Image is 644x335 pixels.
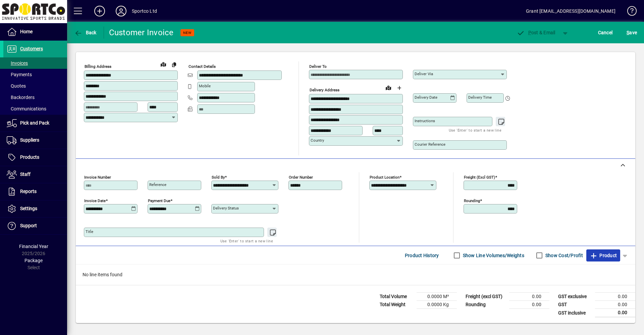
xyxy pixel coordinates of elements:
mat-label: Product location [370,175,399,180]
mat-label: Delivery time [468,95,492,100]
div: Grant [EMAIL_ADDRESS][DOMAIN_NAME] [526,6,615,16]
td: 0.00 [509,293,549,301]
mat-label: Freight (excl GST) [464,175,495,180]
span: Product [590,250,617,261]
td: GST [555,301,595,309]
mat-label: Sold by [212,175,225,180]
a: Communications [3,103,67,114]
mat-label: Mobile [199,84,211,88]
a: Suppliers [3,132,67,149]
span: ave [627,27,637,38]
span: Quotes [7,83,26,89]
span: Products [20,154,39,160]
button: Copy to Delivery address [169,59,179,70]
mat-label: Country [311,138,324,143]
td: 0.00 [595,293,635,301]
button: Product [586,249,620,261]
td: GST exclusive [555,293,595,301]
td: Freight (excl GST) [462,293,509,301]
app-page-header-button: Back [67,27,104,39]
span: Cancel [598,27,613,38]
span: Product History [405,250,439,261]
button: Save [625,27,639,39]
a: Products [3,149,67,166]
button: Post & Email [513,27,559,39]
a: Payments [3,69,67,80]
td: 0.00 [595,309,635,317]
a: Invoices [3,57,67,69]
span: Support [20,223,37,228]
span: Invoices [7,60,28,66]
mat-label: Deliver via [415,71,433,76]
td: Rounding [462,301,509,309]
button: Product History [402,249,442,261]
span: NEW [183,31,192,35]
td: 0.00 [509,301,549,309]
span: Backorders [7,95,35,100]
a: Pick and Pack [3,115,67,132]
mat-label: Order number [289,175,313,180]
mat-label: Delivery date [415,95,437,100]
span: Staff [20,172,31,177]
button: Add [89,5,110,17]
a: Home [3,23,67,40]
div: Sportco Ltd [132,6,157,16]
mat-label: Payment due [148,198,170,203]
span: Customers [20,46,43,51]
mat-label: Rounding [464,198,480,203]
mat-label: Deliver To [309,64,327,69]
mat-label: Courier Reference [415,142,445,147]
button: Back [72,27,98,39]
a: Staff [3,166,67,183]
td: 0.0000 M³ [417,293,457,301]
a: Settings [3,200,67,217]
td: Total Volume [376,293,417,301]
a: View on map [158,59,169,69]
a: Knowledge Base [622,1,636,23]
a: Support [3,218,67,234]
mat-hint: Use 'Enter' to start a new line [220,237,273,245]
mat-label: Instructions [415,118,435,123]
td: 0.00 [595,301,635,309]
a: Backorders [3,92,67,103]
span: Suppliers [20,137,39,143]
span: Pick and Pack [20,120,49,126]
button: Profile [110,5,132,17]
a: View on map [383,82,394,93]
button: Cancel [596,27,614,39]
span: Reports [20,189,37,194]
mat-hint: Use 'Enter' to start a new line [449,126,501,134]
span: Home [20,29,33,34]
div: Customer Invoice [109,27,174,38]
div: No line items found [76,265,635,285]
mat-label: Invoice date [84,198,106,203]
label: Show Line Volumes/Weights [462,252,524,259]
a: Quotes [3,80,67,92]
button: Choose address [394,83,405,93]
a: Reports [3,183,67,200]
span: Back [74,30,97,35]
mat-label: Reference [149,182,166,187]
span: Package [24,258,43,263]
td: GST inclusive [555,309,595,317]
span: Communications [7,106,46,111]
span: Settings [20,206,37,211]
label: Show Cost/Profit [544,252,583,259]
span: Financial Year [19,244,48,249]
span: Payments [7,72,32,77]
mat-label: Title [86,229,93,234]
span: P [528,30,531,35]
mat-label: Delivery status [213,206,239,210]
mat-label: Invoice number [84,175,111,180]
td: Total Weight [376,301,417,309]
span: ost & Email [517,30,555,35]
span: S [627,30,629,35]
td: 0.0000 Kg [417,301,457,309]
